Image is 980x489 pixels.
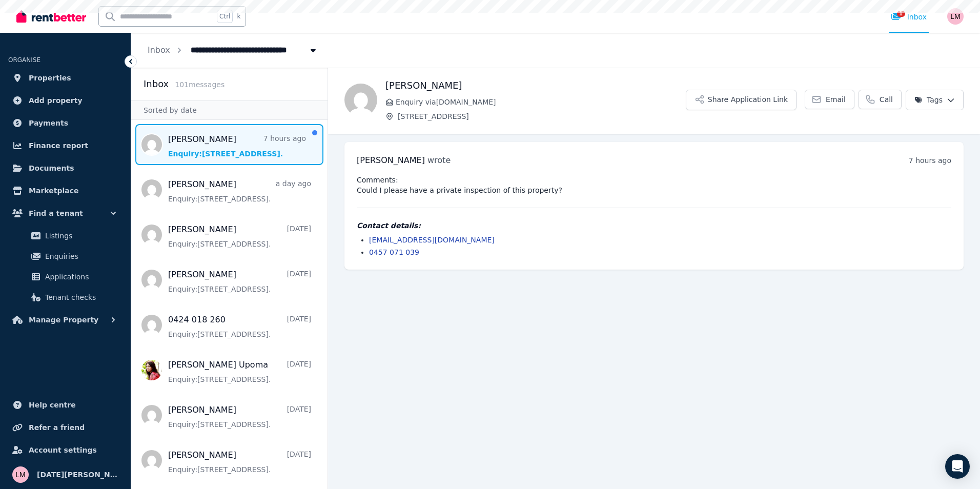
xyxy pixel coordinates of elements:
[168,178,311,204] a: [PERSON_NAME]a day agoEnquiry:[STREET_ADDRESS].
[45,291,114,303] span: Tenant checks
[826,94,846,105] span: Email
[16,9,86,24] img: RentBetter
[8,440,122,460] a: Account settings
[12,287,118,308] a: Tenant checks
[29,162,74,174] span: Documents
[8,113,122,133] a: Payments
[29,207,83,219] span: Find a tenant
[8,158,122,178] a: Documents
[427,155,451,165] span: wrote
[29,399,76,411] span: Help centre
[29,72,71,84] span: Properties
[12,246,118,267] a: Enquiries
[168,449,311,475] a: [PERSON_NAME][DATE]Enquiry:[STREET_ADDRESS].
[8,180,122,201] a: Marketplace
[906,90,964,110] button: Tags
[8,395,122,415] a: Help centre
[398,111,686,121] span: [STREET_ADDRESS]
[344,84,377,116] img: Melissa Castiblanco
[8,417,122,438] a: Refer a friend
[168,404,311,430] a: [PERSON_NAME][DATE]Enquiry:[STREET_ADDRESS].
[175,80,224,89] span: 101 message s
[947,8,964,25] img: lucia moliterno
[357,175,951,195] pre: Comments: Could I please have a private inspection of this property?
[897,11,905,17] span: 1
[945,454,970,479] div: Open Intercom Messenger
[29,421,85,434] span: Refer a friend
[396,97,686,107] span: Enquiry via [DOMAIN_NAME]
[168,223,311,249] a: [PERSON_NAME][DATE]Enquiry:[STREET_ADDRESS].
[805,90,854,109] a: Email
[29,139,88,152] span: Finance report
[880,94,893,105] span: Call
[8,203,122,223] button: Find a tenant
[144,77,169,91] h2: Inbox
[217,10,233,23] span: Ctrl
[45,271,114,283] span: Applications
[891,12,927,22] div: Inbox
[357,155,425,165] span: [PERSON_NAME]
[909,156,951,165] time: 7 hours ago
[29,117,68,129] span: Payments
[45,250,114,262] span: Enquiries
[12,466,29,483] img: lucia moliterno
[45,230,114,242] span: Listings
[686,90,797,110] button: Share Application Link
[8,90,122,111] a: Add property
[914,95,943,105] span: Tags
[29,444,97,456] span: Account settings
[29,94,83,107] span: Add property
[369,248,419,256] a: 0457 071 039
[29,314,98,326] span: Manage Property
[29,185,78,197] span: Marketplace
[12,226,118,246] a: Listings
[37,468,118,481] span: [DATE][PERSON_NAME]
[131,100,328,120] div: Sorted by date
[148,45,170,55] a: Inbox
[8,135,122,156] a: Finance report
[357,220,951,231] h4: Contact details:
[168,314,311,339] a: 0424 018 260[DATE]Enquiry:[STREET_ADDRESS].
[168,133,306,159] a: [PERSON_NAME]7 hours agoEnquiry:[STREET_ADDRESS].
[168,359,311,384] a: [PERSON_NAME] Upoma[DATE]Enquiry:[STREET_ADDRESS].
[859,90,902,109] a: Call
[8,310,122,330] button: Manage Property
[131,33,335,68] nav: Breadcrumb
[237,12,240,21] span: k
[12,267,118,287] a: Applications
[385,78,686,93] h1: [PERSON_NAME]
[168,269,311,294] a: [PERSON_NAME][DATE]Enquiry:[STREET_ADDRESS].
[8,56,40,64] span: ORGANISE
[8,68,122,88] a: Properties
[369,236,495,244] a: [EMAIL_ADDRESS][DOMAIN_NAME]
